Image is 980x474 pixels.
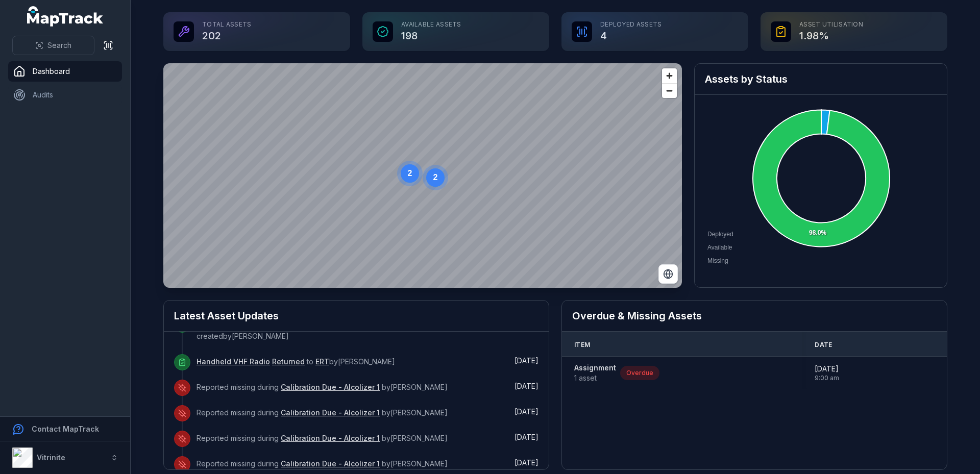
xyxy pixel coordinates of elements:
a: Audits [8,85,122,105]
span: 1 asset [574,373,616,383]
span: 9:00 am [815,374,839,382]
span: [DATE] [514,433,538,441]
strong: Vitrinite [37,453,65,462]
a: Calibration Due - Alcolizer 1 [281,408,380,418]
span: Search [47,40,71,51]
h2: Overdue & Missing Assets [572,309,937,323]
text: 2 [408,169,412,178]
a: Dashboard [8,61,122,82]
h2: Assets by Status [705,72,937,86]
button: Switch to Satellite View [658,264,678,284]
span: Reported missing during by [PERSON_NAME] [197,459,448,468]
a: Calibration Due - Alcolizer 1 [281,382,380,392]
span: Reported missing during by [PERSON_NAME] [197,408,448,417]
a: Handheld VHF Radio [197,357,270,367]
strong: Assignment [574,363,616,373]
button: Zoom in [662,68,677,83]
span: Date [815,341,832,349]
a: ERT [315,357,329,367]
a: Assignment1 asset [574,363,616,383]
div: Overdue [620,366,659,380]
span: [DATE] [514,356,538,365]
span: Item [574,341,590,349]
time: 9/10/2025, 3:02:14 PM [514,382,538,390]
time: 9/10/2025, 3:02:14 PM [514,458,538,467]
span: [DATE] [514,407,538,416]
time: 7/14/2025, 9:00:00 AM [815,364,839,382]
span: to by [PERSON_NAME] [197,357,395,366]
canvas: Map [163,63,682,288]
text: 2 [433,173,438,182]
span: Missing [707,257,728,264]
a: MapTrack [27,6,104,27]
span: Reported missing during by [PERSON_NAME] [197,383,448,391]
span: Available [707,244,732,251]
span: [DATE] [514,382,538,390]
a: Returned [272,357,305,367]
time: 9/10/2025, 3:06:48 PM [514,356,538,365]
button: Zoom out [662,83,677,98]
h2: Latest Asset Updates [174,309,538,323]
strong: Contact MapTrack [32,425,99,433]
span: [DATE] [514,458,538,467]
span: Deployed [707,231,733,238]
time: 9/10/2025, 3:02:14 PM [514,433,538,441]
a: Calibration Due - Alcolizer 1 [281,459,380,469]
span: [DATE] [815,364,839,374]
button: Search [12,36,94,55]
time: 9/10/2025, 3:02:14 PM [514,407,538,416]
span: Reported missing during by [PERSON_NAME] [197,434,448,442]
a: Calibration Due - Alcolizer 1 [281,433,380,443]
